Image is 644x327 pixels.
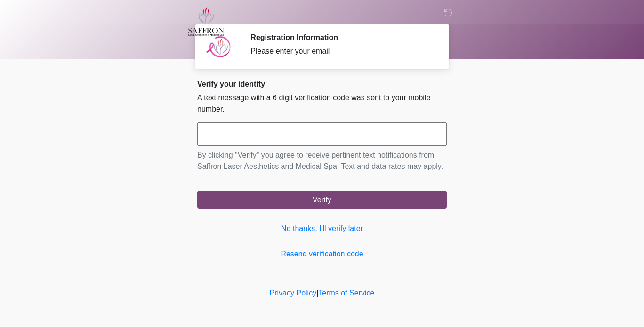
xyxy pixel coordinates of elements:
a: Terms of Service [318,289,374,297]
img: Agent Avatar [204,33,233,61]
h2: Verify your identity [197,80,447,88]
div: Please enter your email [250,46,433,57]
img: Saffron Laser Aesthetics and Medical Spa Logo [188,7,225,36]
a: No thanks, I'll verify later [197,223,447,234]
p: By clicking "Verify" you agree to receive pertinent text notifications from Saffron Laser Aesthet... [197,150,447,172]
a: Privacy Policy [270,289,317,297]
button: Verify [197,191,447,209]
p: A text message with a 6 digit verification code was sent to your mobile number. [197,92,447,115]
a: | [316,289,318,297]
a: Resend verification code [197,248,447,260]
